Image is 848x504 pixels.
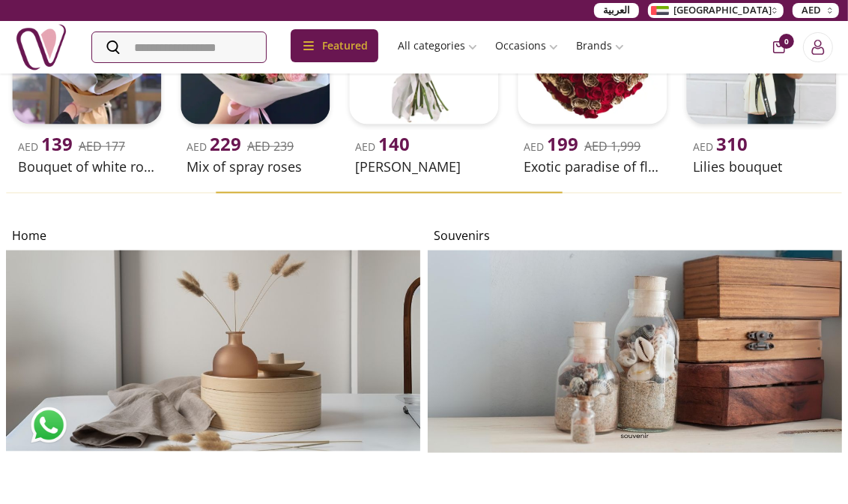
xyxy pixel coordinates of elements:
h2: Mix of spray roses [187,156,324,177]
span: 199 [548,131,579,156]
del: AED 1,999 [585,138,641,154]
h4: Souvenirs [434,226,836,244]
h4: Home [12,226,414,244]
a: Home [6,226,420,453]
span: العربية [603,3,630,18]
span: AED [18,139,73,154]
button: Login [803,32,833,62]
span: AED [693,139,748,154]
input: Search [92,32,266,62]
button: cart-button [773,41,785,53]
img: Arabic_dztd3n.png [651,6,669,15]
span: [GEOGRAPHIC_DATA] [673,3,772,18]
a: Occasions [486,32,567,59]
a: All categories [389,32,486,59]
h2: Exotic paradise of flowers [524,156,661,177]
span: 139 [41,131,73,156]
del: AED 239 [247,138,294,154]
del: AED 177 [79,138,125,154]
span: AED [355,139,410,154]
div: Featured [291,29,378,62]
img: Souvenirs [428,250,842,453]
span: AED [802,3,821,18]
span: 0 [779,34,794,49]
img: Home [6,250,420,453]
span: AED [187,139,241,154]
a: Souvenirs [428,226,842,453]
h2: Lilies bouquet [693,156,830,177]
button: [GEOGRAPHIC_DATA] [648,3,784,18]
span: 229 [210,131,241,156]
img: whatsapp [30,406,67,444]
h2: [PERSON_NAME] [355,156,492,177]
span: 310 [716,131,748,156]
h2: Bouquet of white roses [18,156,155,177]
span: AED [524,139,579,154]
a: Brands [567,32,633,59]
img: Nigwa-uae-gifts [15,21,67,73]
span: 140 [378,131,410,156]
button: AED [793,3,839,18]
